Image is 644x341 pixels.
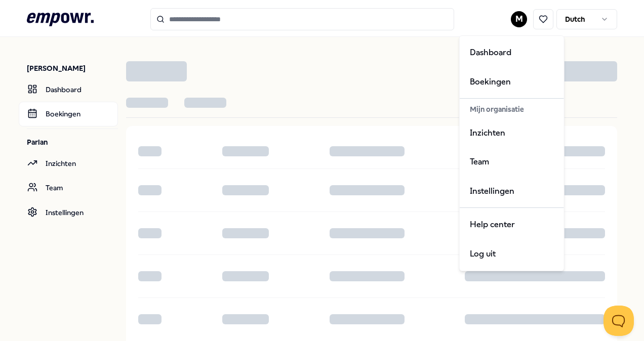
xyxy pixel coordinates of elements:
[459,35,565,271] div: M
[462,177,562,206] a: Instellingen
[19,151,118,176] a: Inzichten
[462,210,562,239] a: Help center
[462,101,562,118] div: Mijn organisatie
[462,239,562,269] div: Log uit
[27,63,118,73] p: [PERSON_NAME]
[462,147,562,177] a: Team
[150,8,454,30] input: Search for products, categories or subcategories
[603,306,634,336] iframe: Help Scout Beacon - Open
[27,137,118,147] p: Parlan
[462,38,562,67] a: Dashboard
[462,118,562,148] a: Inzichten
[19,200,118,225] a: Instellingen
[19,176,118,200] a: Team
[462,67,562,97] a: Boekingen
[511,11,527,27] button: M
[19,77,118,102] a: Dashboard
[19,102,118,126] a: Boekingen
